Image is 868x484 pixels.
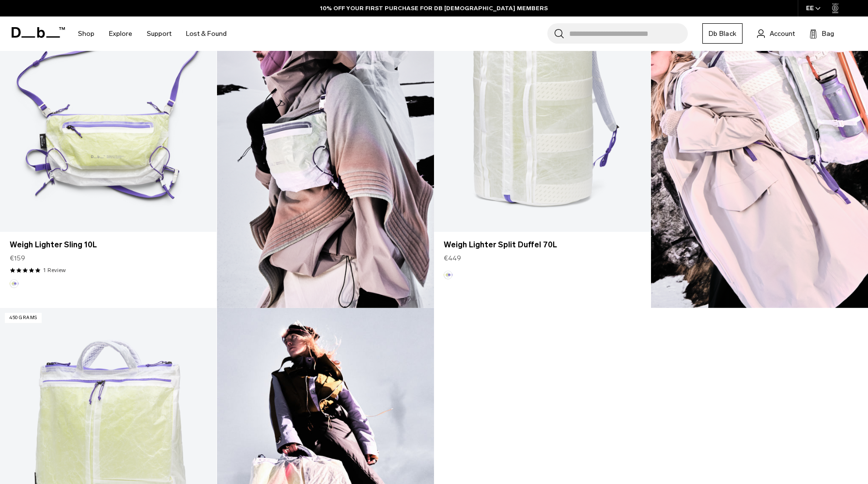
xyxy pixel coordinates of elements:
button: Bag [809,28,834,39]
button: Aurora [10,279,18,288]
a: Lost & Found [186,16,227,51]
a: Explore [109,16,132,51]
a: Account [757,28,795,39]
a: 1 reviews [43,266,66,274]
span: Account [770,29,795,39]
a: 10% OFF YOUR FIRST PURCHASE FOR DB [DEMOGRAPHIC_DATA] MEMBERS [320,4,548,13]
button: Aurora [444,271,452,279]
nav: Main Navigation [71,16,234,51]
a: Db Black [702,23,743,44]
a: Support [147,16,171,51]
a: Weigh Lighter Split Duffel 70L [444,239,641,251]
span: Bag [822,29,834,39]
span: €449 [444,253,461,263]
p: 450 grams [5,313,42,323]
span: €159 [10,253,25,263]
a: Shop [78,16,94,51]
a: Weigh Lighter Sling 10L [10,239,207,251]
